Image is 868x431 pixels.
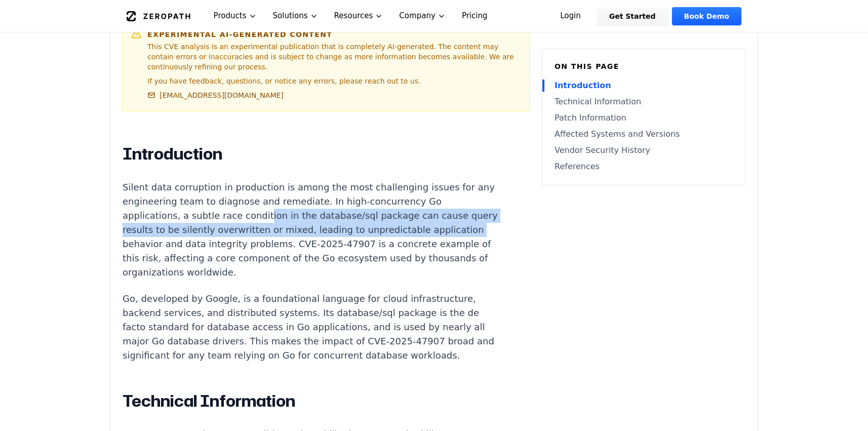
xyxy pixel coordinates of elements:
a: Login [548,7,593,25]
a: Technical Information [555,96,733,108]
a: References [555,161,733,173]
p: This CVE analysis is an experimental publication that is completely AI-generated. The content may... [147,42,521,72]
p: Silent data corruption in production is among the most challenging issues for any engineering tea... [123,180,499,280]
h6: Experimental AI-Generated Content [147,29,521,40]
h6: On this page [555,61,733,71]
p: If you have feedback, questions, or notice any errors, please reach out to us. [147,76,521,86]
a: Patch Information [555,112,733,124]
a: Vendor Security History [555,144,733,156]
a: Affected Systems and Versions [555,128,733,140]
a: Book Demo [672,7,741,25]
p: Go, developed by Google, is a foundational language for cloud infrastructure, backend services, a... [123,292,499,363]
a: [EMAIL_ADDRESS][DOMAIN_NAME] [147,90,284,100]
a: Introduction [555,80,733,92]
h2: Introduction [123,144,499,164]
h2: Technical Information [123,391,499,411]
a: Get Started [597,7,668,25]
